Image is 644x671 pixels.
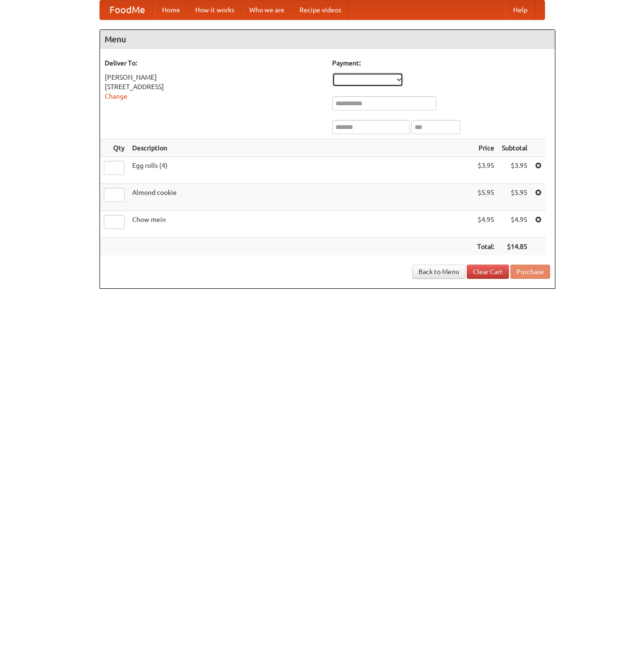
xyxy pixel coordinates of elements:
a: Clear Cart [467,265,509,279]
a: Who we are [242,0,292,19]
td: $3.95 [473,157,498,184]
div: [STREET_ADDRESS] [105,82,323,92]
td: $3.95 [498,157,531,184]
th: $14.85 [498,238,531,256]
h5: Deliver To: [105,58,323,68]
th: Price [473,139,498,157]
div: [PERSON_NAME] [105,73,323,82]
a: FoodMe [100,0,154,19]
a: Back to Menu [412,265,465,279]
td: Almond cookie [128,184,473,211]
a: Help [506,0,535,19]
td: $4.95 [498,211,531,238]
a: Change [105,92,127,100]
th: Total: [473,238,498,256]
button: Purchase [510,265,550,279]
td: Chow mein [128,211,473,238]
h4: Menu [100,30,555,49]
td: Egg rolls (4) [128,157,473,184]
h5: Payment: [332,58,550,68]
a: Home [154,0,188,19]
th: Subtotal [498,139,531,157]
a: How it works [188,0,242,19]
td: $5.95 [473,184,498,211]
td: $4.95 [473,211,498,238]
td: $5.95 [498,184,531,211]
th: Qty [100,139,128,157]
a: Recipe videos [292,0,349,19]
th: Description [128,139,473,157]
